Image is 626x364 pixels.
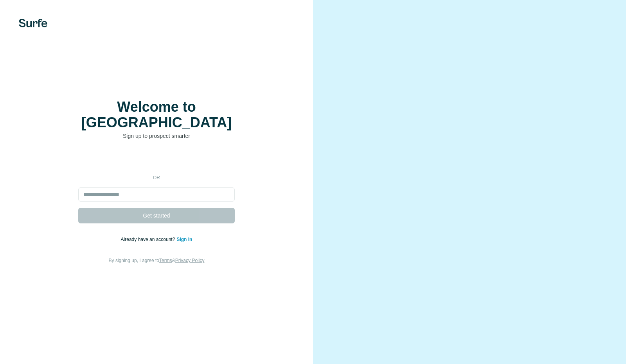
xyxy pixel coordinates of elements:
[19,19,47,27] img: Surfe's logo
[121,237,177,242] span: Already have an account?
[109,258,205,263] span: By signing up, I agree to &
[159,258,172,263] a: Terms
[78,99,235,130] h1: Welcome to [GEOGRAPHIC_DATA]
[74,152,239,169] iframe: Sign in with Google Button
[175,258,205,263] a: Privacy Policy
[78,132,235,140] p: Sign up to prospect smarter
[176,237,192,242] a: Sign in
[144,174,169,181] p: or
